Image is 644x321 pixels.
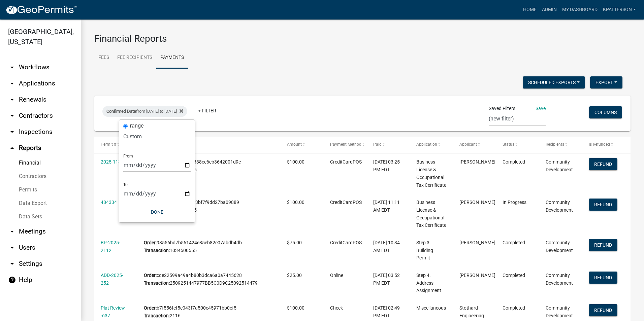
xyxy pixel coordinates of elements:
span: Is Refunded [589,142,610,147]
datatable-header-cell: Status [496,137,539,153]
datatable-header-cell: Recipients [539,137,582,153]
span: Miscellaneous [416,305,446,311]
wm-modal-confirm: Refund Payment [589,202,617,208]
wm-modal-confirm: Refund Payment [589,275,617,281]
span: Confirmed Date [106,109,136,114]
b: Order: [144,305,157,311]
div: [DATE] 10:34 AM EDT [373,239,404,254]
button: Refund [589,239,617,251]
span: Check [330,305,343,311]
span: Emily Mason [459,159,495,165]
i: arrow_drop_down [8,260,16,268]
span: Saved Filters [489,105,515,112]
i: help [8,276,16,284]
a: Payments [156,47,188,69]
button: Scheduled Exports [523,76,585,88]
b: Order: [144,273,157,278]
datatable-header-cell: Paid [367,137,410,153]
a: Fees [94,47,113,69]
span: Completed [503,159,525,165]
a: 484334 [101,200,117,205]
a: My Dashboard [559,3,600,16]
span: $100.00 [287,159,304,165]
a: Plat Review -637 [101,305,125,318]
span: $100.00 [287,305,304,311]
span: CreditCardPOS [330,240,362,245]
span: $25.00 [287,273,302,278]
a: ADD-2025-252 [101,273,123,286]
div: 1bf76bda1e6442c3bf7f9dd27ba09889 1344503535 [144,199,274,214]
span: Community Development [546,240,573,253]
span: Doug Smith [459,273,495,278]
span: Application [416,142,437,147]
span: Business License & Occupational Tax Certificate [416,159,446,187]
span: $75.00 [287,240,302,245]
span: Business License & Occupational Tax Certificate [416,200,446,228]
a: Save [536,106,546,111]
datatable-header-cell: Permit # [94,137,137,153]
datatable-header-cell: Application [410,137,453,153]
b: Transaction: [144,313,170,318]
button: Refund [589,158,617,170]
span: Community Development [546,159,573,172]
a: BP-2025-2112 [101,240,120,253]
div: aa6ad5933ec449338ec6cb3642001d9c 1034527645 [144,158,274,174]
button: Refund [589,272,617,284]
i: arrow_drop_down [8,244,16,252]
span: CreditCardPOS [330,159,362,165]
datatable-header-cell: Applicant [453,137,496,153]
i: arrow_drop_down [8,63,16,71]
label: range [130,123,143,129]
span: Chris Conner [459,240,495,245]
span: Step 4. Address Assignment [416,273,441,293]
span: Katherine Neal [459,200,495,205]
button: Done [123,206,191,218]
span: Community Development [546,273,573,286]
datatable-header-cell: Amount [281,137,324,153]
div: [DATE] 03:25 PM EDT [373,158,404,174]
a: Admin [539,3,559,16]
datatable-header-cell: # [137,137,281,153]
span: Step 3. Building Permit [416,240,433,261]
span: Recipients [546,142,564,147]
a: Fee Recipients [113,47,156,69]
a: Home [520,3,539,16]
span: Online [330,273,343,278]
span: $100.00 [287,200,304,205]
b: Transaction: [144,248,170,253]
wm-modal-confirm: Refund Payment [589,308,617,313]
span: Completed [503,240,525,245]
i: arrow_drop_down [8,96,16,104]
div: [DATE] 11:11 AM EDT [373,199,404,214]
datatable-header-cell: Is Refunded [582,137,625,153]
i: arrow_drop_down [8,128,16,136]
button: Refund [589,199,617,211]
div: [DATE] 02:49 PM EDT [373,304,404,320]
span: Status [503,142,514,147]
wm-modal-confirm: Refund Payment [589,162,617,168]
button: Export [590,76,622,88]
span: Stothard Engineering [459,305,484,318]
datatable-header-cell: Payment Method [324,137,367,153]
i: arrow_drop_down [8,227,16,236]
b: Transaction: [144,280,170,286]
div: b7f556fcf5c043f7a500e45971bb0cf5 2116 [144,304,274,320]
i: arrow_drop_down [8,79,16,87]
div: 98556bd7b561424e85eb82c07abdb4db 1034500555 [144,239,274,254]
span: Completed [503,273,525,278]
button: Refund [589,304,617,316]
span: Paid [373,142,382,147]
div: cde22599a49a4b80b3dca6a0a7445628 2509251447977BB5C0D9C25092514479 [144,272,274,287]
span: In Progress [503,200,526,205]
h3: Financial Reports [94,33,631,44]
span: Permit # [101,142,116,147]
span: Payment Method [330,142,361,147]
span: Community Development [546,305,573,318]
span: Community Development [546,200,573,213]
span: Amount [287,142,302,147]
a: + Filter [193,105,222,117]
button: Columns [589,106,622,118]
span: CreditCardPOS [330,200,362,205]
a: 2025-11320 [101,159,126,165]
a: KPATTERSON [600,3,639,16]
